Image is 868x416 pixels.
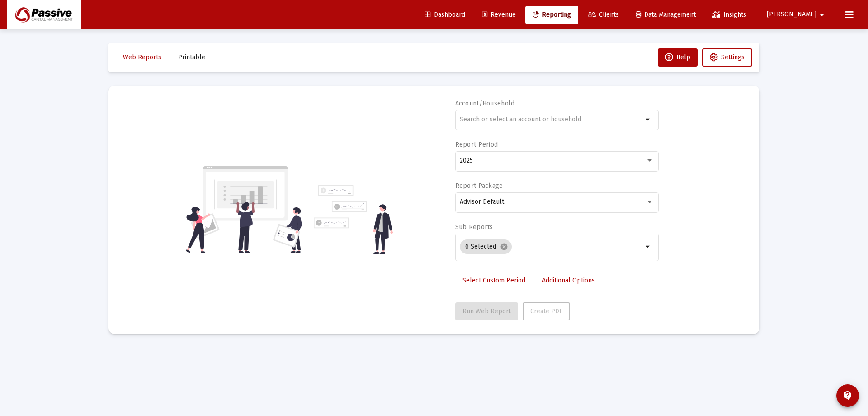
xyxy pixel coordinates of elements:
a: Insights [705,6,754,24]
a: Dashboard [417,6,472,24]
mat-icon: arrow_drop_down [816,6,827,24]
span: Revenue [482,11,516,19]
span: [PERSON_NAME] [767,11,816,19]
span: Clients [588,11,619,19]
label: Sub Reports [455,223,493,231]
label: Report Package [455,182,503,190]
mat-icon: cancel [500,243,508,251]
mat-icon: contact_support [842,390,853,401]
img: reporting [184,165,308,254]
label: Account/Household [455,100,515,107]
mat-icon: arrow_drop_down [643,114,654,125]
mat-chip: 6 Selected [460,239,512,254]
button: Web Reports [116,48,169,67]
button: Run Web Report [455,302,518,320]
a: Clients [580,6,626,24]
img: Dashboard [14,6,75,24]
span: Settings [721,53,745,61]
label: Report Period [455,141,498,148]
a: Reporting [525,6,578,24]
button: [PERSON_NAME] [756,5,838,24]
span: 2025 [460,157,473,164]
span: Web Reports [123,53,161,61]
span: Dashboard [425,11,465,19]
span: Additional Options [542,277,595,284]
a: Data Management [628,6,703,24]
span: Select Custom Period [462,277,525,284]
span: Run Web Report [462,307,511,315]
a: Revenue [475,6,523,24]
span: Reporting [533,11,571,19]
span: Advisor Default [460,198,504,206]
mat-chip-list: Selection [460,238,643,256]
span: Insights [712,11,746,19]
button: Printable [171,48,212,67]
span: Printable [178,53,205,61]
span: Help [665,53,690,61]
button: Settings [702,48,752,67]
img: reporting-alt [314,185,393,254]
button: Create PDF [523,302,570,320]
span: Data Management [636,11,696,19]
mat-icon: arrow_drop_down [643,241,654,252]
input: Search or select an account or household [460,116,643,123]
span: Create PDF [530,307,562,315]
button: Help [658,48,698,67]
